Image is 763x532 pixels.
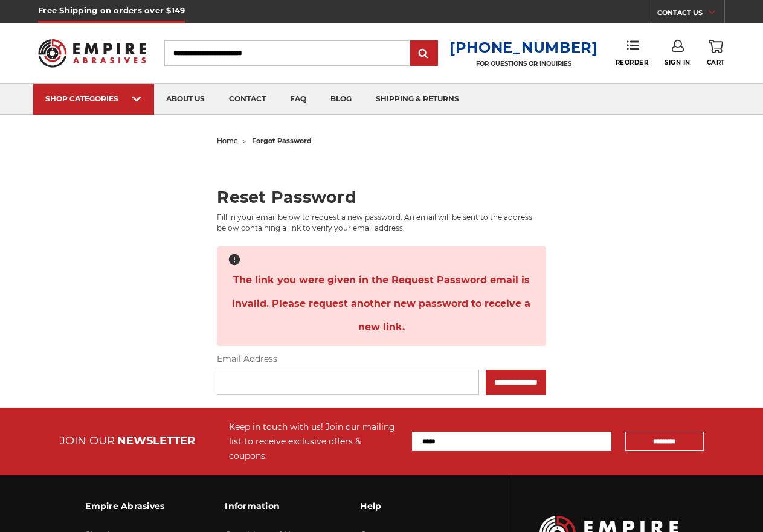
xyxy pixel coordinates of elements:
span: forgot password [252,136,312,145]
p: Fill in your email below to request a new password. An email will be sent to the address below co... [217,212,546,234]
input: Submit [412,42,436,66]
span: The link you were given in the Request Password email is invalid. Please request another new pass... [227,268,536,339]
label: Email Address [217,353,546,365]
a: CONTACT US [657,6,724,23]
span: NEWSLETTER [117,434,195,447]
p: FOR QUESTIONS OR INQUIRIES [449,60,598,68]
span: Reorder [616,59,649,66]
a: Cart [707,40,725,66]
a: [PHONE_NUMBER] [449,39,598,56]
a: Reorder [616,40,649,66]
h3: Empire Abrasives [85,493,164,519]
span: Sign In [665,59,691,66]
div: SHOP CATEGORIES [45,94,142,103]
h3: Information [225,493,300,519]
a: home [217,136,238,145]
span: Cart [707,59,725,66]
a: about us [154,84,217,115]
div: Keep in touch with us! Join our mailing list to receive exclusive offers & coupons. [229,420,400,463]
h3: Help [360,493,442,519]
a: contact [217,84,278,115]
h2: Reset Password [217,189,546,205]
a: blog [318,84,364,115]
a: faq [278,84,318,115]
span: JOIN OUR [60,434,115,447]
img: Empire Abrasives [38,32,146,74]
a: shipping & returns [364,84,471,115]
